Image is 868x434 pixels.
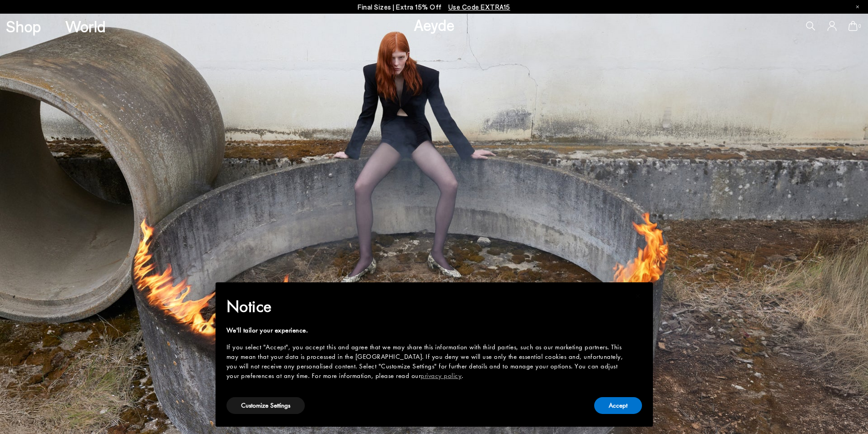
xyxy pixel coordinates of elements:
a: 0 [848,21,858,31]
button: Close this notice [627,285,649,307]
span: 0 [858,24,862,29]
span: Navigate to /collections/ss25-final-sizes [448,3,510,11]
a: privacy policy [421,371,462,380]
h2: Notice [226,295,627,318]
div: We'll tailor your experience. [226,326,627,335]
p: Final Sizes | Extra 15% Off [358,1,510,13]
button: Customize Settings [226,397,305,414]
a: World [65,18,106,34]
button: Accept [594,397,642,414]
a: Shop [6,18,41,34]
div: If you select "Accept", you accept this and agree that we may share this information with third p... [226,342,627,381]
span: × [635,289,641,303]
a: Aeyde [414,15,455,34]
